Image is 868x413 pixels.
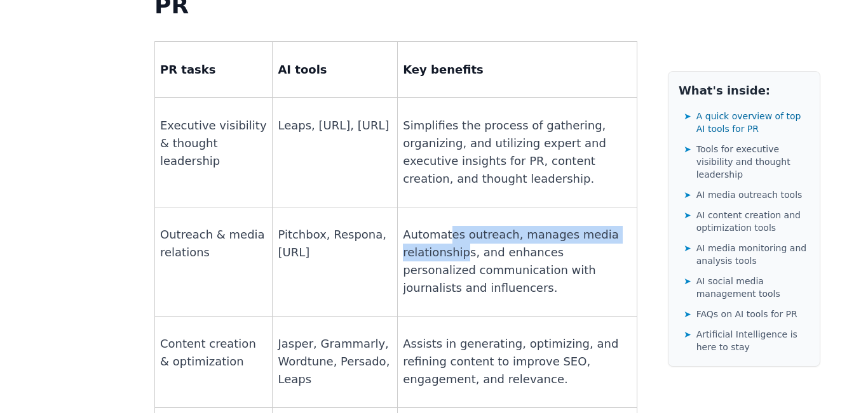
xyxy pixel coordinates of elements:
[684,272,810,303] a: ➤AI social media management tools
[684,239,810,270] a: ➤AI media monitoring and analysis tools
[278,335,392,388] p: Jasper, Grammarly, Wordtune, Persado, Leaps
[684,206,810,237] a: ➤AI content creation and optimization tools
[696,275,810,300] span: AI social media management tools
[160,226,267,261] p: Outreach & media relations
[278,117,392,134] p: Leaps, [URL], [URL]
[684,328,691,341] span: ➤
[278,226,392,261] p: Pitchbox, Respona, [URL]
[684,209,691,221] span: ➤
[403,226,632,297] p: Automates outreach, manages media relationships, and enhances personalized communication with jou...
[403,335,632,388] p: Assists in generating, optimizing, and refining content to improve SEO, engagement, and relevance.
[696,328,810,353] span: Artificial Intelligence is here to stay
[684,186,810,204] a: ➤AI media outreach tools
[278,63,327,76] strong: AI tools
[696,110,810,135] span: A quick overview of top AI tools for PR
[684,325,810,356] a: ➤Artificial Intelligence is here to stay
[684,110,691,122] span: ➤
[696,143,810,181] span: Tools for executive visibility and thought leadership
[684,143,691,155] span: ➤
[684,242,691,254] span: ➤
[160,335,267,370] p: Content creation & optimization
[684,275,691,287] span: ➤
[684,308,691,320] span: ➤
[160,63,215,76] strong: PR tasks
[403,63,484,76] strong: Key benefits
[403,117,632,188] p: Simplifies the process of gathering, organizing, and utilizing expert and executive insights for ...
[696,308,797,320] span: FAQs on AI tools for PR
[696,188,803,201] span: AI media outreach tools
[684,188,691,201] span: ➤
[684,305,810,323] a: ➤FAQs on AI tools for PR
[679,82,810,100] h2: What's inside:
[696,242,810,267] span: AI media monitoring and analysis tools
[696,209,810,234] span: AI content creation and optimization tools
[160,117,267,170] p: Executive visibility & thought leadership
[684,107,810,138] a: ➤A quick overview of top AI tools for PR
[684,140,810,183] a: ➤Tools for executive visibility and thought leadership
